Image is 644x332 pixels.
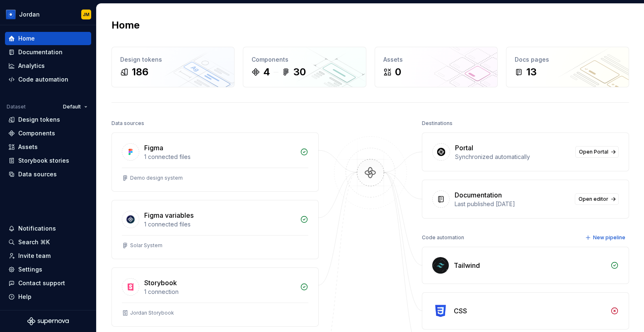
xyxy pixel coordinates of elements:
[293,65,306,79] div: 30
[111,267,319,327] a: Storybook1 connectionJordan Storybook
[5,249,91,262] a: Invite team
[63,103,81,110] span: Default
[515,55,620,64] div: Docs pages
[6,10,16,19] img: 049812b6-2877-400d-9dc9-987621144c16.png
[579,196,608,202] span: Open editor
[575,146,619,158] a: Open Portal
[593,234,625,241] span: New pipeline
[526,65,537,79] div: 13
[5,46,91,59] a: Documentation
[5,127,91,140] a: Components
[18,115,60,124] div: Design tokens
[422,118,453,129] div: Destinations
[144,153,295,161] div: 1 connected files
[263,65,270,79] div: 4
[455,190,502,200] div: Documentation
[111,118,144,129] div: Data sources
[120,55,226,64] div: Design tokens
[455,143,473,153] div: Portal
[18,143,38,151] div: Assets
[144,278,177,288] div: Storybook
[506,47,629,87] a: Docs pages13
[130,175,183,181] div: Demo design system
[5,236,91,249] button: Search ⌘K
[5,59,91,72] a: Analytics
[111,47,235,87] a: Design tokens186
[144,220,295,229] div: 1 connected files
[7,103,26,110] div: Dataset
[130,310,174,316] div: Jordan Storybook
[18,34,35,43] div: Home
[422,232,464,243] div: Code automation
[144,210,194,220] div: Figma variables
[5,154,91,167] a: Storybook stories
[18,238,50,246] div: Search ⌘K
[144,288,295,296] div: 1 connection
[18,62,45,70] div: Analytics
[111,132,319,192] a: Figma1 connected filesDemo design system
[111,19,140,32] h2: Home
[59,101,91,113] button: Default
[5,73,91,86] a: Code automation
[18,170,57,178] div: Data sources
[575,193,619,205] a: Open editor
[243,47,366,87] a: Components430
[5,277,91,290] button: Contact support
[252,55,357,64] div: Components
[455,153,570,161] div: Synchronized automatically
[18,75,68,84] div: Code automation
[2,5,94,23] button: JordanJM
[395,65,401,79] div: 0
[18,265,42,274] div: Settings
[18,156,69,165] div: Storybook stories
[5,263,91,276] a: Settings
[5,168,91,181] a: Data sources
[130,242,162,249] div: Solar System
[5,32,91,45] a: Home
[83,11,90,18] div: JM
[18,252,51,260] div: Invite team
[18,279,65,287] div: Contact support
[583,232,629,243] button: New pipeline
[5,140,91,154] a: Assets
[455,200,570,208] div: Last published [DATE]
[18,129,55,137] div: Components
[18,224,56,233] div: Notifications
[375,47,498,87] a: Assets0
[383,55,489,64] div: Assets
[5,222,91,235] button: Notifications
[27,317,69,325] svg: Supernova Logo
[18,293,31,301] div: Help
[454,306,467,316] div: CSS
[132,65,148,79] div: 186
[111,200,319,259] a: Figma variables1 connected filesSolar System
[454,260,480,270] div: Tailwind
[18,48,63,56] div: Documentation
[5,290,91,303] button: Help
[5,113,91,126] a: Design tokens
[19,10,40,19] div: Jordan
[144,143,163,153] div: Figma
[579,149,608,155] span: Open Portal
